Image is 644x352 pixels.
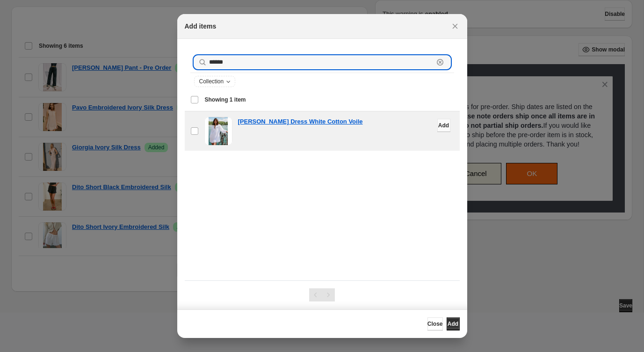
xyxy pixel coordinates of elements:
button: Collection [195,76,235,87]
span: Close [427,320,443,328]
span: Collection [199,78,224,85]
button: Add [447,317,460,330]
button: Add [437,119,450,132]
span: Add [438,122,449,129]
button: Close [449,20,462,33]
span: Add [448,320,458,328]
button: Clear [435,58,445,67]
nav: Pagination [309,288,335,301]
a: [PERSON_NAME] Dress White Cotton Voile [238,117,363,126]
button: Close [427,317,443,330]
span: Showing 1 item [205,96,246,103]
h2: Add items [185,22,217,31]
